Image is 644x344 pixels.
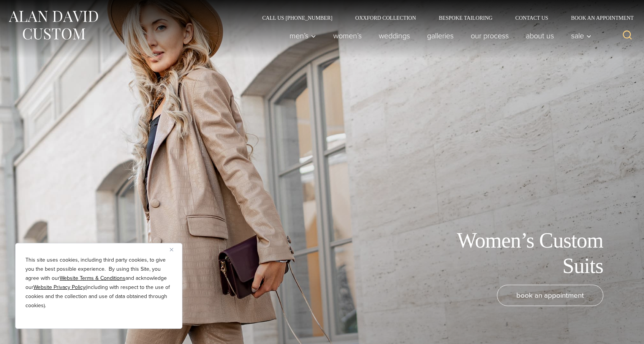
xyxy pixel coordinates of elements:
a: weddings [370,28,419,43]
a: Women’s [325,28,370,43]
a: About Us [517,28,563,43]
a: Bespoke Tailoring [427,15,504,21]
a: Galleries [419,28,462,43]
a: Our Process [462,28,517,43]
a: Oxxford Collection [344,15,427,21]
a: Call Us [PHONE_NUMBER] [251,15,344,21]
img: Alan David Custom [8,8,99,42]
span: book an appointment [516,290,584,301]
nav: Primary Navigation [281,28,596,43]
a: Website Privacy Policy [33,283,85,291]
h1: Women’s Custom Suits [432,228,603,279]
img: Close [170,248,173,251]
span: Sale [571,32,592,39]
button: View Search Form [618,27,636,45]
p: This site uses cookies, including third party cookies, to give you the best possible experience. ... [25,256,172,310]
nav: Secondary Navigation [251,15,636,21]
span: Men’s [290,32,316,39]
a: Contact Us [504,15,560,21]
a: Book an Appointment [560,15,636,21]
a: book an appointment [497,285,603,306]
button: Close [170,245,179,254]
a: Website Terms & Conditions [60,274,125,282]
